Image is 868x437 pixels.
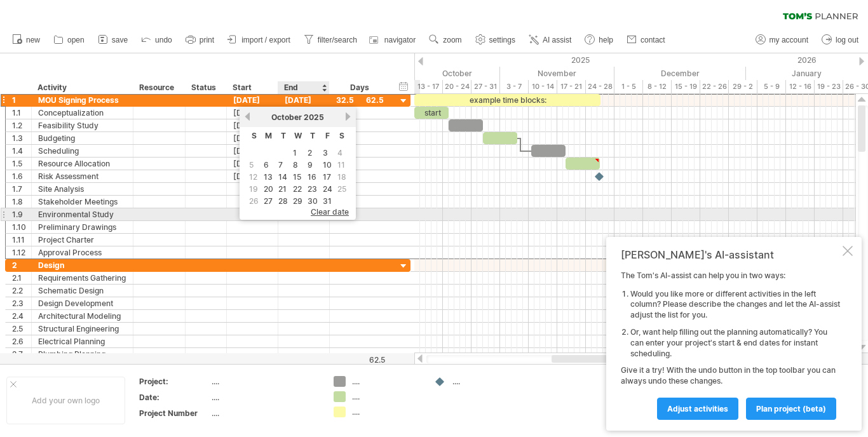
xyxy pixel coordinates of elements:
a: 10 [322,159,333,171]
span: 5 [248,159,255,171]
span: navigator [384,36,416,44]
div: .... [352,391,421,402]
td: this is a weekend day [247,159,261,170]
span: settings [489,36,515,44]
div: Approval Process [38,246,126,259]
a: 20 [262,183,275,195]
div: [DATE] [227,132,278,144]
a: 9 [306,159,314,171]
a: plan project (beta) [746,398,836,420]
span: 25 [336,183,348,195]
span: Tuesday [281,131,286,140]
div: December 2025 [614,67,746,80]
div: Project: [139,376,209,387]
a: 14 [277,171,288,183]
div: [PERSON_NAME]'s AI-assistant [621,248,840,261]
a: print [182,32,218,48]
div: 10 - 14 [529,80,557,93]
div: [DATE] [227,107,278,119]
a: 13 [262,171,274,183]
span: Wednesday [294,131,302,140]
a: 15 [292,171,302,183]
span: save [112,36,128,44]
div: 2.2 [12,285,31,297]
div: 20 - 24 [443,80,471,93]
a: 24 [322,183,334,195]
div: Activity [37,81,126,94]
div: Structural Engineering [38,323,126,335]
div: 2.7 [12,348,31,360]
td: this is a weekend day [336,171,348,182]
a: undo [138,32,176,48]
span: 19 [248,183,259,195]
a: new [9,32,44,48]
span: 2025 [304,112,324,122]
div: Design [38,259,126,271]
span: Monday [265,131,272,140]
div: 2.1 [12,272,31,284]
div: Project Charter [38,234,126,246]
a: save [95,32,132,48]
span: new [26,36,40,44]
a: previous [243,112,252,121]
a: settings [472,32,519,48]
div: 1.6 [12,170,31,182]
div: Requirements Gathering [38,272,126,284]
span: help [599,36,613,44]
span: zoom [443,36,461,44]
span: 11 [336,159,346,171]
div: 32.5 [336,94,384,106]
div: Risk Assessment [38,170,126,182]
span: contact [641,36,665,44]
span: open [67,36,85,44]
div: Design Development [38,297,126,309]
div: Stakeholder Meetings [38,196,126,208]
div: 2 [12,259,31,271]
div: [DATE] [227,158,278,170]
div: 1.1 [12,107,31,119]
div: Scheduling [38,145,126,157]
div: [DATE] [227,119,278,131]
a: navigator [367,32,419,48]
div: Environmental Study [38,208,126,220]
div: 6.0 [336,119,384,131]
div: Conceptualization [38,107,126,119]
div: 1 - 5 [614,80,643,93]
a: 2 [306,147,313,159]
div: Project Number [139,408,209,419]
div: 2.3 [12,297,31,309]
div: 27 - 31 [471,80,500,93]
div: Schematic Design [38,285,126,297]
span: log out [836,36,858,44]
div: .... [212,392,318,403]
div: 6.0 [336,132,384,144]
a: 3 [322,147,329,159]
div: 6.0 [336,158,384,170]
a: 1 [292,147,298,159]
a: 27 [262,195,274,207]
div: 1.7 [12,183,31,195]
div: .... [212,408,318,419]
div: 1.2 [12,119,31,131]
a: 23 [306,183,318,195]
div: Plumbing Planning [38,348,126,360]
div: .... [452,376,522,387]
a: 17 [322,171,332,183]
span: import / export [241,36,290,44]
div: Start [233,81,271,94]
a: 29 [292,195,304,207]
span: undo [155,36,172,44]
div: 1.9 [12,208,31,220]
div: October 2025 [369,67,500,80]
td: this is a weekend day [336,184,348,194]
div: Feasibility Study [38,119,126,131]
div: [DATE] [227,94,278,106]
a: contact [623,32,669,48]
span: print [200,36,214,44]
div: Date: [139,392,209,403]
div: 19 - 23 [815,80,843,93]
a: 7 [277,159,284,171]
span: Friday [325,131,330,140]
div: 17 - 21 [557,80,586,93]
span: Adjust activities [667,404,728,413]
